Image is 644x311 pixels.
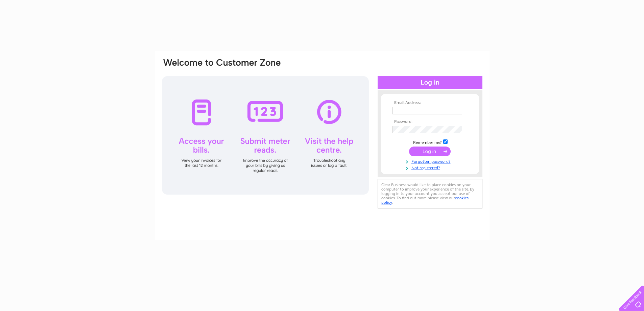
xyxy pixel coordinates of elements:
[409,147,451,156] input: Submit
[391,101,469,105] th: Email Address:
[391,119,469,124] th: Password:
[392,164,469,171] a: Not registered?
[381,196,469,205] a: cookies policy
[392,158,469,164] a: Forgotten password?
[378,179,482,208] div: Clear Business would like to place cookies on your computer to improve your experience of the sit...
[391,138,469,145] td: Remember me?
